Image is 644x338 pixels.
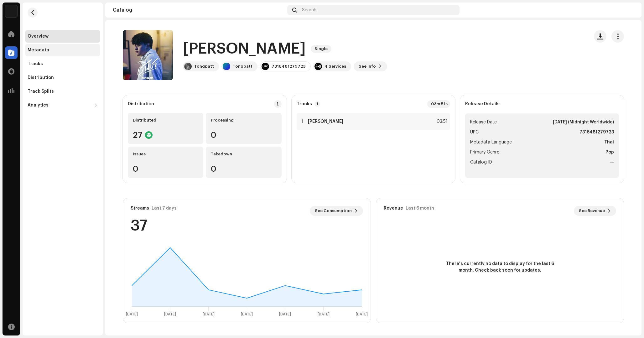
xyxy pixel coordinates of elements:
div: Track Splits [28,89,54,94]
strong: [DATE] (Midnight Worldwide) [553,118,614,126]
div: Issues [133,152,198,157]
div: Revenue [384,206,403,211]
div: 4 Services [325,64,346,69]
div: Analytics [28,103,49,108]
div: Takedown [211,152,276,157]
re-m-nav-item: Tracks [25,58,100,70]
div: 7316481279723 [272,64,305,69]
div: Streams [131,206,149,211]
div: Tongpatt [194,64,214,69]
div: Tracks [28,61,43,66]
img: a72f5555-de6a-4eea-9c26-c842b19e613e [624,5,634,15]
h1: [PERSON_NAME] [183,39,306,59]
strong: — [610,159,614,166]
button: See Revenue [574,206,616,216]
div: Overview [28,34,49,39]
div: Distributed [133,118,198,123]
text: [DATE] [241,312,253,316]
span: See Consumption [315,205,352,217]
strong: Release Details [465,101,500,107]
span: Release Date [470,118,497,126]
span: See Revenue [579,205,605,217]
strong: Thai [604,138,614,146]
span: Catalog ID [470,159,492,166]
text: [DATE] [203,312,215,316]
re-m-nav-dropdown: Analytics [25,99,100,112]
text: [DATE] [164,312,176,316]
strong: Pop [605,148,614,156]
re-m-nav-item: Overview [25,30,100,43]
span: See Info [359,60,376,73]
strong: 7316481279723 [579,128,614,136]
text: [DATE] [279,312,291,316]
text: [DATE] [318,312,330,316]
span: Metadata Language [470,138,512,146]
span: UPC [470,128,479,136]
text: [DATE] [126,312,138,316]
div: 03m 51s [427,100,450,108]
strong: [PERSON_NAME] [308,119,343,124]
div: Last 7 days [152,206,177,211]
text: [DATE] [356,312,368,316]
re-m-nav-item: Metadata [25,44,100,56]
div: Tongpatt [233,64,252,69]
button: See Consumption [310,206,363,216]
button: See Info [354,61,387,71]
re-m-nav-item: Track Splits [25,85,100,98]
div: Processing [211,118,276,123]
span: There's currently no data to display for the last 6 month. Check back soon for updates. [444,261,556,274]
img: 2a174ac8-a332-46f3-a22c-c2afb8a980a2 [184,63,192,70]
img: de0d2825-999c-4937-b35a-9adca56ee094 [5,5,18,18]
div: Distribution [128,101,154,107]
re-m-nav-item: Distribution [25,71,100,84]
span: Single [311,45,331,53]
span: Primary Genre [470,148,499,156]
div: Distribution [28,75,54,80]
div: Last 6 month [406,206,434,211]
span: Search [302,8,316,13]
div: 03:51 [434,118,448,125]
div: Metadata [28,48,49,53]
strong: Tracks [297,101,312,107]
div: Catalog [113,8,285,13]
p-badge: 1 [314,101,320,107]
